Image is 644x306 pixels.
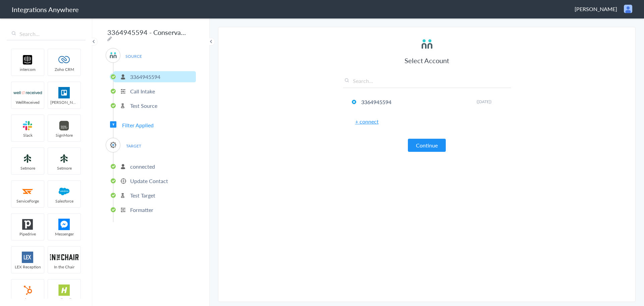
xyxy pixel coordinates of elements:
span: SOURCE [121,52,146,61]
h3: Select Account [343,56,511,65]
img: setmoreNew.jpg [50,153,78,164]
p: connected [130,163,155,170]
img: lex-app-logo.svg [13,252,42,263]
img: user.png [624,5,632,13]
img: serviceminder-logo.svg [109,141,117,149]
span: Pipedrive [11,231,44,237]
img: serviceforge-icon.png [13,186,42,197]
span: WellReceived [11,99,44,105]
span: TARGET [121,141,146,150]
img: FBM.png [50,219,78,230]
span: SignMore [48,132,80,138]
img: signmore-logo.png [50,120,78,131]
img: trello.png [50,87,78,98]
img: answerconnect-logo.svg [109,51,117,59]
span: Slack [11,132,44,138]
img: zoho-logo.svg [50,54,78,65]
img: intercom-logo.svg [13,54,42,65]
h1: Integrations Anywhere [12,5,79,14]
span: Zoho CRM [48,67,80,72]
a: + connect [355,118,379,125]
button: Continue [408,139,446,152]
span: Setmore [11,165,44,171]
p: Test Target [130,191,155,199]
img: wr-logo.svg [13,87,42,98]
img: hs-app-logo.svg [50,285,78,296]
span: LEX Reception [11,264,44,270]
input: Search... [343,77,511,88]
p: Test Source [130,102,157,110]
span: HubSpot [11,297,44,303]
span: Filter Applied [122,121,154,129]
span: ServiceForge [11,198,44,204]
img: slack-logo.svg [13,120,42,131]
p: Formatter [130,206,153,214]
span: intercom [11,67,44,72]
span: Setmore [48,165,80,171]
span: [PERSON_NAME] [575,5,617,13]
img: pipedrive.png [13,219,42,230]
span: [PERSON_NAME] [48,99,80,105]
span: ([DATE]) [477,99,491,104]
span: In the Chair [48,264,80,270]
img: answerconnect-logo.svg [420,37,434,51]
img: setmoreNew.jpg [13,153,42,164]
img: hubspot-logo.svg [13,285,42,296]
img: inch-logo.svg [50,252,78,263]
p: 3364945594 [130,73,160,81]
p: Update Contact [130,177,168,185]
p: Call Intake [130,87,155,95]
img: salesforce-logo.svg [50,186,78,197]
input: Search... [7,28,86,40]
span: Salesforce [48,198,80,204]
span: Messenger [48,231,80,237]
span: HelloSells [48,297,80,303]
